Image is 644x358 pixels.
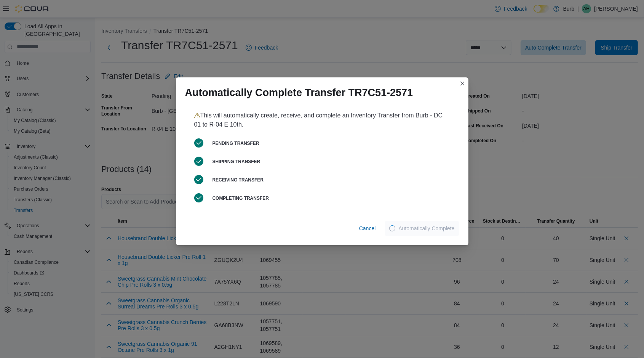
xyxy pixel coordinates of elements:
[389,225,396,232] span: Loading
[213,195,450,201] h6: Completing Transfer
[213,159,450,165] h6: Shipping Transfer
[185,87,413,99] h1: Automatically Complete Transfer TR7C51-2571
[359,225,376,232] span: Cancel
[385,221,459,236] button: LoadingAutomatically Complete
[398,225,454,232] span: Automatically Complete
[356,221,379,236] button: Cancel
[213,177,450,183] h6: Receiving Transfer
[458,79,467,88] button: Closes this modal window
[213,140,450,146] h6: Pending Transfer
[194,111,450,129] p: This will automatically create, receive, and complete an Inventory Transfer from Burb - DC 01 to ...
